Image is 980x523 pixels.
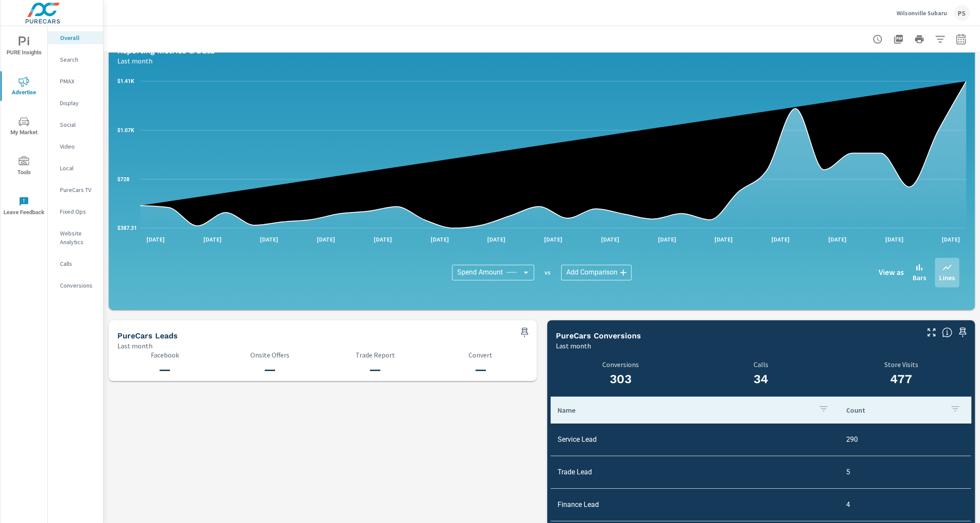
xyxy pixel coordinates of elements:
td: 290 [839,428,971,450]
p: Website Analytics [60,229,96,246]
td: 5 [839,461,971,483]
p: Conversions [60,281,96,290]
p: Video [60,142,96,151]
p: Calls [60,259,96,268]
h3: 303 [556,372,686,387]
p: [DATE] [538,235,568,244]
p: Fixed Ops [60,207,96,216]
h6: View as [879,268,904,277]
h3: 34 [696,372,826,387]
p: [DATE] [822,235,852,244]
span: Spend Amount [457,268,503,277]
text: $728 [117,176,130,182]
p: Wilsonville Subaru [897,9,947,17]
div: nav menu [0,26,47,226]
span: My Market [3,116,45,138]
h3: — [117,362,212,377]
p: vs [534,268,561,276]
h3: — [433,362,528,377]
p: Local [60,164,96,172]
p: Conversions [556,361,686,368]
p: Trade Report [328,351,422,359]
p: PMAX [60,77,96,86]
p: Display [60,99,96,107]
td: Trade Lead [551,461,839,483]
p: [DATE] [311,235,341,244]
p: Count [846,406,943,414]
span: Tools [3,156,45,178]
div: Conversions [48,279,103,292]
text: $387.31 [117,225,137,231]
span: Understand conversion over the selected time range. [942,327,952,338]
span: Leave Feedback [3,196,45,218]
span: Add Comparison [566,268,618,277]
p: Convert [433,351,528,359]
span: Save this to your personalized report [956,325,970,339]
div: Add Comparison [561,265,631,280]
p: Calls [696,361,826,368]
p: [DATE] [481,235,512,244]
p: [DATE] [197,235,228,244]
p: [DATE] [765,235,796,244]
div: PMAX [48,75,103,88]
div: Spend Amount [452,265,534,280]
p: Last month [117,56,153,66]
span: Save this to your personalized report [518,325,532,339]
h3: 477 [831,372,971,387]
p: Social [60,120,96,129]
p: [DATE] [254,235,284,244]
span: PURE Insights [3,36,45,58]
p: Last month [556,341,591,351]
text: $1.41K [117,78,134,84]
button: "Export Report to PDF" [890,30,907,48]
div: Video [48,140,103,153]
p: [DATE] [424,235,455,244]
div: Website Analytics [48,227,103,248]
td: Service Lead [551,428,839,450]
div: Local [48,162,103,175]
p: [DATE] [879,235,909,244]
p: Last month [117,341,153,351]
div: PS [954,5,970,21]
div: PureCars TV [48,183,103,196]
button: Apply Filters [931,30,949,48]
button: Make Fullscreen [924,325,938,339]
p: [DATE] [936,235,966,244]
p: Search [60,55,96,64]
p: Bars [913,272,926,283]
p: Facebook [117,351,212,359]
h5: PureCars Leads [117,331,178,340]
td: Finance Lead [551,493,839,516]
p: Onsite Offers [223,351,317,359]
p: [DATE] [651,235,682,244]
p: [DATE] [368,235,398,244]
p: PureCars TV [60,185,96,194]
p: Lines [939,272,955,283]
td: 4 [839,493,971,516]
div: Fixed Ops [48,205,103,218]
p: [DATE] [708,235,739,244]
h5: PureCars Conversions [556,331,641,340]
h3: — [328,362,422,377]
div: Display [48,96,103,109]
p: Overall [60,33,96,42]
text: $1.07K [117,127,134,133]
h3: — [223,362,317,377]
div: Calls [48,257,103,270]
div: Search [48,53,103,66]
button: Select Date Range [952,30,970,48]
span: Advertise [3,76,45,98]
p: Name [558,406,811,414]
button: Print Report [910,30,928,48]
p: Store Visits [831,361,971,368]
div: Social [48,118,103,131]
p: [DATE] [595,235,625,244]
div: Overall [48,31,103,44]
p: [DATE] [140,235,171,244]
